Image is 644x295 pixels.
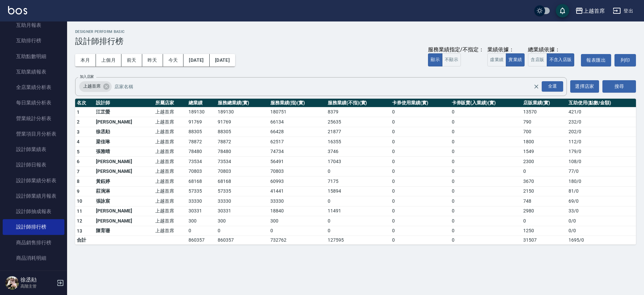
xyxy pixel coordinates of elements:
div: 業績依據： [487,46,525,53]
th: 互助使用(點數/金額) [567,99,636,107]
td: 300 [269,216,326,226]
td: 0 [522,216,567,226]
img: Person [5,276,19,290]
td: 73534 [187,157,216,167]
td: 33330 [269,196,326,206]
td: 0 [326,196,390,206]
td: 上越首席 [154,137,187,147]
div: 服務業績指定/不指定： [428,46,484,53]
td: 0 [390,236,450,245]
td: 66134 [269,117,326,127]
button: [DATE] [183,54,209,66]
td: 上越首席 [154,226,187,236]
a: 設計師抽成報表 [3,204,64,219]
td: 15894 [326,186,390,196]
td: 2150 [522,186,567,196]
td: 68168 [216,177,268,187]
td: 0 [450,216,522,226]
td: 33330 [216,196,268,206]
td: 0 / 0 [567,226,636,236]
td: 30331 [187,206,216,216]
button: 不含入店販 [547,53,575,66]
td: 上越首席 [154,177,187,187]
p: 高階主管 [20,283,55,289]
button: 實業績 [506,53,525,66]
a: 商品進銷貨報表 [3,266,64,281]
td: 180 / 0 [567,177,636,187]
td: 0 [390,216,450,226]
div: 總業績依據： [528,46,578,53]
td: 0 [450,177,522,187]
button: 虛業績 [487,53,506,66]
td: 0 [326,166,390,177]
button: 報表匯出 [581,54,611,66]
span: 9 [77,189,79,194]
td: 上越首席 [154,107,187,117]
span: 12 [77,218,83,224]
td: 700 [522,127,567,137]
td: 0 [450,226,522,236]
td: 上越首席 [154,157,187,167]
button: 登出 [610,5,636,17]
td: 2980 [522,206,567,216]
td: 108 / 0 [567,157,636,167]
td: 陳育珊 [94,226,154,236]
td: 69 / 0 [567,196,636,206]
td: 0 [390,186,450,196]
td: 30331 [216,206,268,216]
td: 77 / 0 [567,166,636,177]
td: 13570 [522,107,567,117]
td: 91769 [216,117,268,127]
a: 設計師業績表 [3,142,64,157]
td: [PERSON_NAME] [94,166,154,177]
a: 設計師排行榜 [3,219,64,235]
button: 選擇店家 [570,80,599,93]
a: 設計師業績月報表 [3,188,64,204]
td: 0 [450,196,522,206]
button: 含店販 [528,53,547,66]
td: 33330 [187,196,216,206]
td: 0 [390,226,450,236]
a: 互助排行榜 [3,33,64,48]
td: 0 [390,107,450,117]
input: 店家名稱 [113,81,545,92]
td: 70803 [187,166,216,177]
td: 7175 [326,177,390,187]
td: 0 [390,196,450,206]
td: 上越首席 [154,166,187,177]
span: 8 [77,179,79,184]
td: 748 [522,196,567,206]
td: 60993 [269,177,326,187]
td: 上越首席 [154,186,187,196]
td: 180751 [269,107,326,117]
td: 18840 [269,206,326,216]
button: 列印 [614,54,636,66]
td: 300 [216,216,268,226]
td: 0 [390,127,450,137]
td: 張雅晴 [94,147,154,157]
a: 互助月報表 [3,17,64,33]
td: 上越首席 [154,196,187,206]
th: 設計師 [94,99,154,107]
td: 11491 [326,206,390,216]
th: 所屬店家 [154,99,187,107]
span: 5 [77,149,79,154]
td: 0 [390,147,450,157]
td: 33 / 0 [567,206,636,216]
th: 服務業績(不指)(實) [326,99,390,107]
a: 全店業績分析表 [3,80,64,95]
td: 合計 [75,236,94,245]
td: 0 [326,226,390,236]
td: 0 [450,186,522,196]
td: 57335 [187,186,216,196]
td: 790 [522,117,567,127]
td: 上越首席 [154,127,187,137]
td: 179 / 0 [567,147,636,157]
a: 設計師日報表 [3,157,64,173]
span: 7 [77,169,79,174]
td: 2300 [522,157,567,167]
h2: Designer Perform Basic [75,30,636,34]
td: 0 [390,137,450,147]
td: 57335 [216,186,268,196]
